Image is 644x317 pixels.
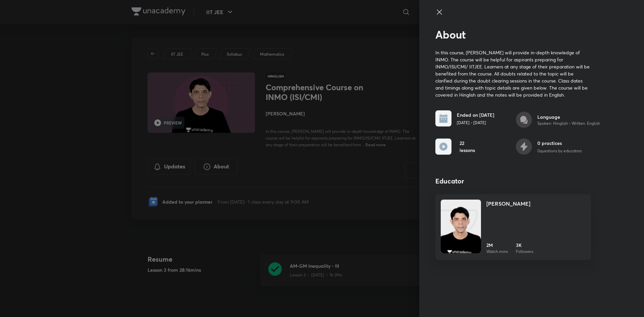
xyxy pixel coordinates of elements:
p: [DATE] - [DATE] [457,120,494,126]
p: In this course, [PERSON_NAME] will provide in-depth knowledge of INMO. The course will be helpful... [435,49,591,98]
h2: About [435,28,605,41]
h4: [PERSON_NAME] [486,200,530,208]
h6: 0 practices [537,140,582,147]
h6: 3K [516,242,533,249]
a: Unacademy[PERSON_NAME]2MWatch mins3KFollowers [435,194,591,260]
h6: 2M [486,242,508,249]
p: Spoken: Hinglish • Written: English [537,120,600,126]
h4: Educator [435,176,605,186]
h6: Language [537,113,600,120]
h6: 22 lessons [460,140,476,154]
h6: Ended on [DATE] [457,111,494,118]
p: Followers [516,249,533,255]
p: Watch mins [486,249,508,255]
p: 0 questions by educators [537,148,582,154]
img: Unacademy [441,206,481,260]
